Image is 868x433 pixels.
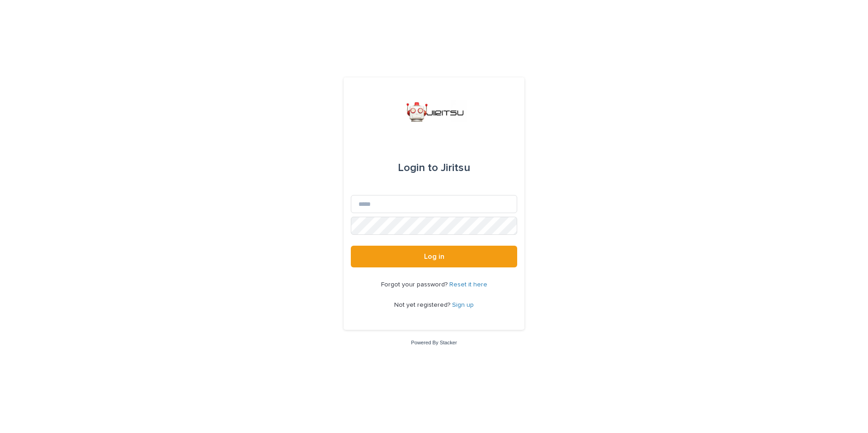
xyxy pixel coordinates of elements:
span: Log in [424,253,444,260]
a: Powered By Stacker [411,340,457,345]
button: Log in [351,246,517,267]
a: Reset it here [449,281,487,288]
span: Forgot your password? [381,281,449,288]
a: Sign up [452,302,474,308]
span: Not yet registered? [394,302,452,308]
img: ENLajVyORScfhjqXUiOm [401,99,467,126]
div: Jiritsu [398,155,470,181]
span: Login to [398,162,438,173]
